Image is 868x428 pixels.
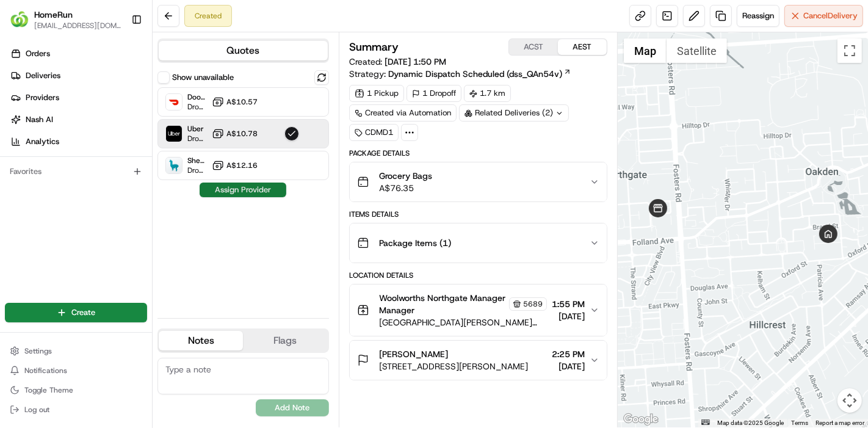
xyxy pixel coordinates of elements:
span: [PERSON_NAME] [379,348,448,360]
a: Created via Automation [349,104,457,122]
button: Create [5,303,147,322]
span: [DATE] [552,310,585,322]
span: Toggle Theme [24,385,73,395]
span: Grocery Bags [379,170,432,182]
span: Map data ©2025 Google [717,419,784,426]
a: Orders [5,44,152,63]
span: A$10.57 [226,97,258,107]
span: [STREET_ADDRESS][PERSON_NAME] [379,360,528,372]
span: 2:25 PM [552,348,585,360]
span: Log out [24,405,49,415]
button: Toggle Theme [5,382,147,399]
div: Strategy: [349,68,571,80]
span: Dropoff ETA 1 hour [187,165,207,175]
span: [DATE] 1:50 PM [385,56,446,67]
span: Sherpa [187,156,207,165]
a: Report a map error [816,419,864,426]
button: A$10.78 [212,128,258,140]
button: HomeRun [34,9,73,21]
button: HomeRunHomeRun[EMAIL_ADDRESS][DOMAIN_NAME] [5,5,126,34]
button: Notes [159,331,243,350]
button: ACST [509,39,558,55]
div: 1 Pickup [349,85,404,102]
span: Dynamic Dispatch Scheduled (dss_QAn54v) [388,68,562,80]
span: Providers [26,92,59,103]
span: A$10.78 [226,129,258,139]
div: CDMD1 [349,124,399,141]
span: [GEOGRAPHIC_DATA][PERSON_NAME][STREET_ADDRESS] [379,316,547,328]
button: Woolworths Northgate Manager Manager5689[GEOGRAPHIC_DATA][PERSON_NAME][STREET_ADDRESS]1:55 PM[DATE] [350,285,607,336]
span: 1:55 PM [552,298,585,310]
span: A$76.35 [379,182,432,194]
span: Dropoff ETA 31 minutes [187,134,207,143]
button: Map camera controls [837,388,862,413]
button: A$10.57 [212,96,258,108]
span: Dropoff ETA 50 minutes [187,102,207,112]
button: Settings [5,343,147,360]
div: Favorites [5,162,147,181]
span: Created: [349,56,446,68]
button: Package Items (1) [350,223,607,263]
span: Notifications [24,366,67,375]
span: Settings [24,346,52,356]
span: 5689 [523,299,543,309]
span: [DATE] [552,360,585,372]
a: Terms [791,419,808,426]
label: Show unavailable [172,72,234,83]
button: [PERSON_NAME][STREET_ADDRESS][PERSON_NAME]2:25 PM[DATE] [350,341,607,380]
button: Show satellite imagery [667,38,727,63]
span: Orders [26,48,50,59]
div: Items Details [349,209,607,219]
button: AEST [558,39,607,55]
button: Keyboard shortcuts [701,419,710,425]
span: Package Items ( 1 ) [379,237,451,249]
span: Reassign [742,10,774,21]
div: Location Details [349,270,607,280]
span: Uber [187,124,207,134]
a: Providers [5,88,152,107]
img: DoorDash [166,94,182,110]
button: Reassign [737,5,779,27]
button: [EMAIL_ADDRESS][DOMAIN_NAME] [34,21,121,31]
button: Toggle fullscreen view [837,38,862,63]
button: CancelDelivery [784,5,863,27]
button: Log out [5,401,147,418]
img: Google [621,412,661,427]
button: Assign Provider [200,183,286,197]
div: Related Deliveries (2) [459,104,569,122]
a: Nash AI [5,110,152,129]
div: 1.7 km [464,85,511,102]
button: Quotes [159,41,328,60]
span: Cancel Delivery [803,10,858,21]
button: Notifications [5,362,147,379]
span: Nash AI [26,114,53,125]
button: Grocery BagsA$76.35 [350,162,607,201]
img: Uber [166,126,182,142]
div: Package Details [349,148,607,158]
span: Create [71,307,95,318]
a: Analytics [5,132,152,151]
h3: Summary [349,42,399,53]
span: DoorDash [187,92,207,102]
span: Deliveries [26,70,60,81]
img: Sherpa [166,158,182,173]
span: Analytics [26,136,59,147]
button: Show street map [624,38,667,63]
span: A$12.16 [226,161,258,170]
span: Woolworths Northgate Manager Manager [379,292,507,316]
button: A$12.16 [212,159,258,172]
a: Open this area in Google Maps (opens a new window) [621,412,661,427]
a: Dynamic Dispatch Scheduled (dss_QAn54v) [388,68,571,80]
img: HomeRun [10,10,29,29]
button: Flags [243,331,327,350]
a: Deliveries [5,66,152,85]
div: 1 Dropoff [407,85,461,102]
